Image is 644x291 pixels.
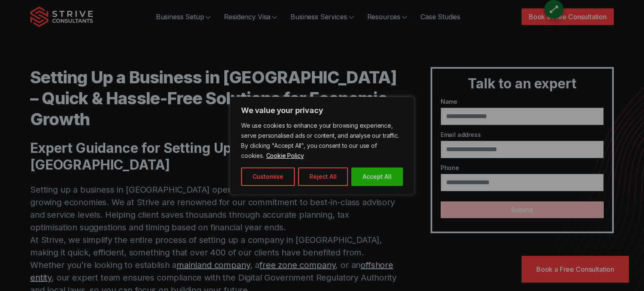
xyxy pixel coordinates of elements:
[241,106,403,116] p: We value your privacy
[298,167,348,186] button: Reject All
[266,152,304,160] a: Cookie Policy
[230,97,414,195] div: We value your privacy
[241,121,403,161] p: We use cookies to enhance your browsing experience, serve personalised ads or content, and analys...
[241,167,295,186] button: Customise
[351,167,403,186] button: Accept All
